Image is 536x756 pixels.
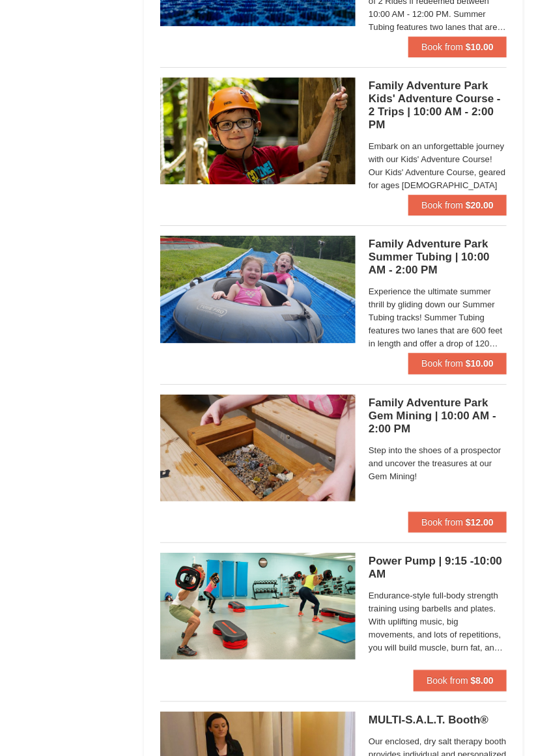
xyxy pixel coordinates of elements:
h5: Family Adventure Park Kids' Adventure Course - 2 Trips | 10:00 AM - 2:00 PM [369,79,507,132]
img: 6619925-26-de8af78e.jpg [160,236,356,343]
button: Book from $20.00 [408,195,507,216]
span: Step into the shoes of a prospector and uncover the treasures at our Gem Mining! [369,444,507,483]
span: Endurance-style full-body strength training using barbells and plates. With uplifting music, big ... [369,589,507,654]
strong: $20.00 [466,200,494,210]
span: Embark on an unforgettable journey with our Kids' Adventure Course! Our Kids' Adventure Course, g... [369,140,507,205]
h5: MULTI-S.A.L.T. Booth® [369,714,507,727]
span: Book from [421,42,463,52]
span: Book from [421,358,463,369]
span: Book from [427,675,468,686]
button: Book from $10.00 [408,353,507,374]
img: 6619873-729-39c22307.jpg [160,553,356,660]
img: 6619925-24-0b64ce4e.JPG [160,395,356,501]
button: Book from $8.00 [414,670,507,691]
h5: Family Adventure Park Gem Mining | 10:00 AM - 2:00 PM [369,397,507,436]
h5: Family Adventure Park Summer Tubing | 10:00 AM - 2:00 PM [369,238,507,277]
strong: $10.00 [466,358,494,369]
img: 6619925-25-20606efb.jpg [160,77,356,184]
span: Book from [421,200,463,210]
strong: $10.00 [466,42,494,52]
span: Book from [421,517,463,527]
strong: $12.00 [466,517,494,527]
strong: $8.00 [471,675,494,686]
h5: Power Pump | 9:15 -10:00 AM [369,555,507,581]
span: Experience the ultimate summer thrill by gliding down our Summer Tubing tracks! Summer Tubing fea... [369,285,507,350]
button: Book from $10.00 [408,36,507,57]
button: Book from $12.00 [408,512,507,533]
